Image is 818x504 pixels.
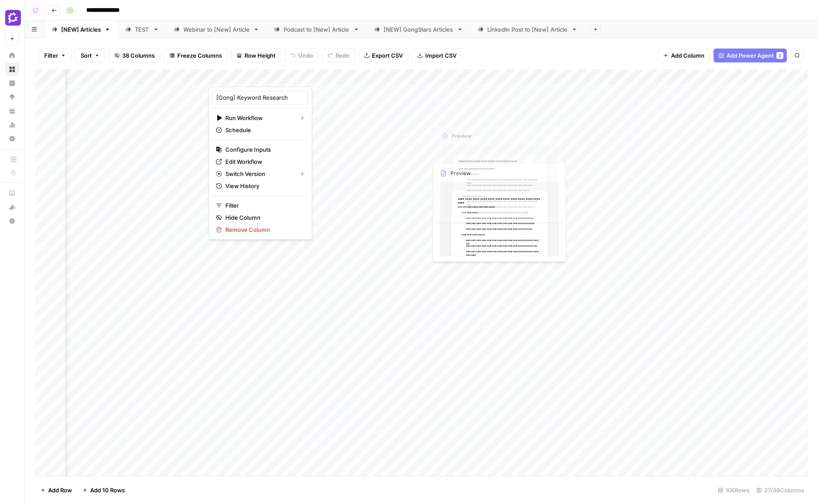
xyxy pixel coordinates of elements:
span: Add Row [48,486,72,494]
button: Import CSV [412,49,462,62]
button: Filter [39,49,72,62]
a: Webinar to [New] Article [166,21,267,38]
a: LinkedIn Post to [New] Article [470,21,585,38]
a: Home [5,49,19,62]
span: Add 10 Rows [90,486,125,494]
a: Settings [5,132,19,146]
a: Insights [5,76,19,90]
button: Redo [322,49,355,62]
span: Add Column [671,51,704,60]
a: AirOps Academy [5,186,19,200]
span: Hide Column [225,213,301,222]
a: [NEW] GongStars Articles [367,21,470,38]
button: Add Row [35,483,77,497]
span: 3 [779,52,781,59]
div: LinkedIn Post to [New] Article [487,25,568,34]
span: Undo [298,51,313,60]
div: 106 Rows [714,483,753,497]
span: Filter [44,51,58,60]
span: Add Power Agent [727,51,774,60]
button: Help + Support [5,214,19,228]
div: What's new? [6,201,19,214]
a: [NEW] Articles [44,21,118,38]
span: Switch Version [225,169,293,178]
div: Webinar to [New] Article [183,25,250,34]
span: Remove Column [225,225,301,234]
button: Export CSV [358,49,408,62]
div: [NEW] GongStars Articles [384,25,453,34]
span: Export CSV [372,51,403,60]
span: View History [225,182,301,190]
div: TEST [135,25,150,34]
button: 38 Columns [109,49,160,62]
button: What's new? [5,200,19,214]
span: Run Workflow [225,114,293,122]
a: Your Data [5,104,19,118]
span: Freeze Columns [177,51,222,60]
a: Usage [5,118,19,132]
div: Podcast to [New] Article [284,25,350,34]
span: Configure Inputs [225,145,301,154]
div: 27/38 Columns [753,483,808,497]
img: Gong Logo [5,10,21,26]
div: 3 [776,52,783,59]
button: Add 10 Rows [77,483,130,497]
span: 38 Columns [122,51,155,60]
a: Opportunities [5,90,19,104]
button: Sort [75,49,105,62]
a: TEST [118,21,166,38]
button: Add Column [658,49,710,62]
button: Freeze Columns [164,49,228,62]
button: Undo [285,49,319,62]
span: Schedule [225,126,301,134]
button: Workspace: Gong [5,7,19,29]
span: Import CSV [425,51,456,60]
a: Browse [5,62,19,76]
a: Podcast to [New] Article [267,21,367,38]
span: Row Height [244,51,276,60]
span: Edit Workflow [225,157,301,166]
span: Redo [336,51,349,60]
button: Add Power Agent3 [714,49,787,62]
div: [NEW] Articles [61,25,101,34]
button: Row Height [231,49,281,62]
span: Sort [81,51,92,60]
span: Filter [225,201,301,210]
